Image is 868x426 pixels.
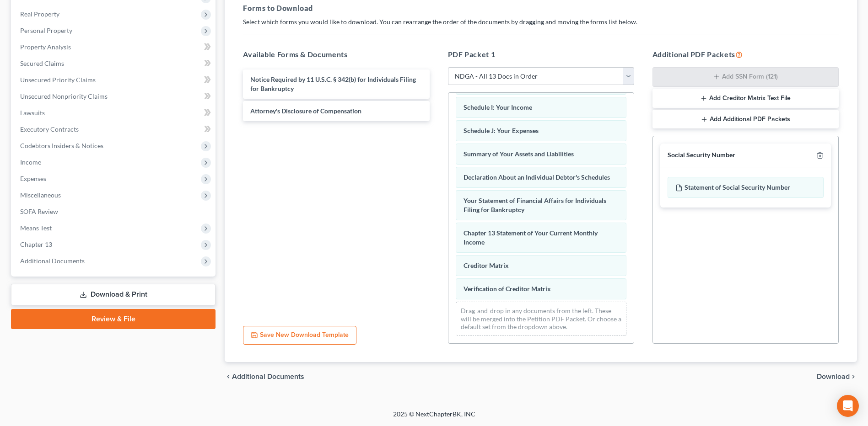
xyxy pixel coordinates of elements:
h5: Forms to Download [243,3,839,14]
a: Unsecured Priority Claims [13,72,216,88]
span: Lawsuits [20,109,45,117]
span: Chapter 13 Statement of Your Current Monthly Income [464,229,598,246]
button: Add Creditor Matrix Text File [652,89,839,108]
span: SOFA Review [20,208,58,215]
button: Add Additional PDF Packets [652,110,839,129]
span: Expenses [20,175,46,182]
i: chevron_left [225,373,232,380]
span: Chapter 13 [20,240,52,248]
span: Means Test [20,224,52,232]
div: Social Security Number [668,151,735,160]
span: Unsecured Priority Claims [20,76,96,84]
span: Notice Required by 11 U.S.C. § 342(b) for Individuals Filing for Bankruptcy [250,75,416,92]
a: Executory Contracts [13,121,216,138]
span: Secured Claims [20,59,64,67]
span: Real Property [20,10,59,18]
button: Save New Download Template [243,326,356,345]
span: Codebtors Insiders & Notices [20,142,103,149]
span: Additional Documents [232,373,304,380]
div: Statement of Social Security Number [668,177,824,198]
h5: Additional PDF Packets [652,49,839,60]
a: Secured Claims [13,55,216,72]
div: Drag-and-drop in any documents from the left. These will be merged into the Petition PDF Packet. ... [456,302,626,336]
span: Download [817,373,850,380]
button: Download chevron_right [817,373,857,380]
h5: PDF Packet 1 [448,49,634,60]
span: Verification of Creditor Matrix [464,285,551,293]
span: Schedule J: Your Expenses [464,127,539,134]
span: Schedule I: Your Income [464,103,532,111]
h5: Available Forms & Documents [243,49,429,60]
span: Executory Contracts [20,125,79,133]
a: SOFA Review [13,203,216,220]
a: Unsecured Nonpriority Claims [13,88,216,105]
span: Property Analysis [20,43,71,51]
button: Add SSN Form (121) [652,67,839,87]
span: Unsecured Nonpriority Claims [20,92,108,100]
a: Lawsuits [13,105,216,121]
span: Miscellaneous [20,191,61,199]
span: Personal Property [20,27,72,34]
span: Declaration About an Individual Debtor's Schedules [464,173,610,181]
i: chevron_right [850,373,857,380]
span: Income [20,158,41,166]
span: Attorney's Disclosure of Compensation [250,107,361,115]
a: Download & Print [11,284,216,305]
span: Additional Documents [20,257,85,265]
span: Creditor Matrix [464,261,509,269]
div: Open Intercom Messenger [837,395,859,417]
a: Review & File [11,309,216,329]
a: chevron_left Additional Documents [225,373,304,380]
p: Select which forms you would like to download. You can rearrange the order of the documents by dr... [243,17,839,27]
span: Your Statement of Financial Affairs for Individuals Filing for Bankruptcy [464,197,606,213]
span: Summary of Your Assets and Liabilities [464,150,574,158]
div: 2025 © NextChapterBK, INC [173,410,695,426]
a: Property Analysis [13,39,216,55]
